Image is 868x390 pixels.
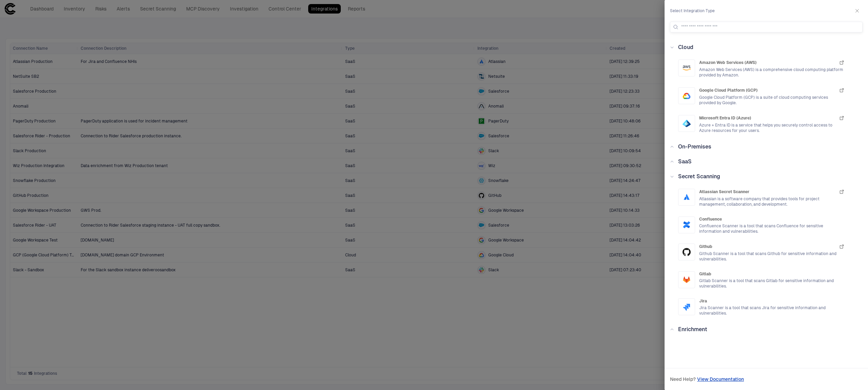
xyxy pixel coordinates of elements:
span: Select Integration Type [670,8,715,14]
span: Confluence [699,216,722,222]
div: AWS [683,64,691,72]
div: Gitlab [683,276,691,284]
span: Microsoft Entra ID (Azure) [699,115,751,121]
div: On-Premises [670,143,863,151]
div: Google Cloud [683,92,691,100]
div: Entra ID [683,119,691,128]
div: Secret Scanning [670,173,863,181]
span: Need Help? [670,376,696,382]
span: Google Cloud Platform (GCP) [699,88,757,93]
span: Atlassian Secret Scanner [699,189,749,194]
span: Gitlab [699,271,711,277]
span: SaaS [678,158,692,165]
span: Github Scanner is a tool that scans Github for sensitive information and vulnerabilities. [699,251,845,262]
span: Secret Scanning [678,173,720,180]
span: Jira [699,298,707,304]
span: Jira Scanner is a tool that scans Jira for sensitive information and vulnerabilities. [699,305,845,316]
a: View Documentation [697,375,744,383]
div: Confluence [683,221,691,229]
div: Enrichment [670,325,863,334]
div: SaaS [670,158,863,166]
span: Amazon Web Services (AWS) is a comprehensive cloud computing platform provided by Amazon. [699,67,845,78]
div: Cloud [670,43,863,51]
div: GitHub [683,248,691,256]
span: Atlassian is a software company that provides tools for project management, collaboration, and de... [699,196,845,207]
span: Amazon Web Services (AWS) [699,60,756,65]
div: Jira [683,303,691,311]
span: Enrichment [678,326,707,332]
span: Google Cloud Platform (GCP) is a suite of cloud computing services provided by Google. [699,95,845,106]
span: Azure + Entra ID is a service that helps you securely control access to Azure resources for your ... [699,122,845,133]
span: Gitlab Scanner is a tool that scans Gitlab for sensitive information and vulnerabilities. [699,278,845,289]
div: Atlassian [683,193,691,201]
span: Confluence Scanner is a tool that scans Confluence for sensitive information and vulnerabilities. [699,223,845,234]
span: Github [699,244,712,249]
span: View Documentation [697,376,744,382]
span: Cloud [678,44,693,50]
span: On-Premises [678,143,711,150]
